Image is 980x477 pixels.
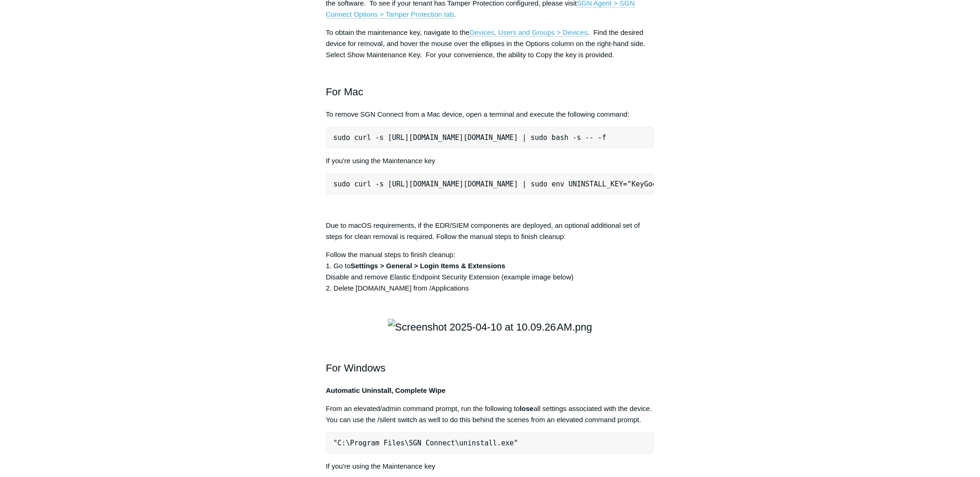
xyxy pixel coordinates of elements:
[326,404,652,424] span: From an elevated/admin command prompt, run the following to all settings associated with the devi...
[326,27,654,60] p: To obtain the maintenance key, navigate to the . Find the desired device for removal, and hover t...
[326,249,654,294] p: Follow the manual steps to finish cleanup: 1. Go to Disable and remove Elastic Endpoint Security ...
[520,404,534,412] strong: lose
[326,386,446,394] strong: Automatic Uninstall, Complete Wipe
[388,319,593,335] img: Screenshot 2025-04-10 at 10.09.26 AM.png
[326,344,654,376] h2: For Windows
[326,127,654,148] pre: sudo curl -s [URL][DOMAIN_NAME][DOMAIN_NAME] | sudo bash -s -- -f
[326,109,654,120] p: To remove SGN Connect from a Mac device, open a terminal and execute the following command:
[326,173,654,195] pre: sudo curl -s [URL][DOMAIN_NAME][DOMAIN_NAME] | sudo env UNINSTALL_KEY="KeyGoesHere" bash -s -- -f
[326,220,654,242] p: Due to macOS requirements, if the EDR/SIEM components are deployed, an optional additional set of...
[470,28,588,37] a: Devices, Users and Groups > Devices
[326,67,654,100] h2: For Mac
[351,262,506,270] strong: Settings > General > Login Items & Extensions
[326,461,654,472] p: If you're using the Maintenance key
[326,155,654,166] p: If you're using the Maintenance key
[333,439,518,447] span: "C:\Program Files\SGN Connect\uninstall.exe"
